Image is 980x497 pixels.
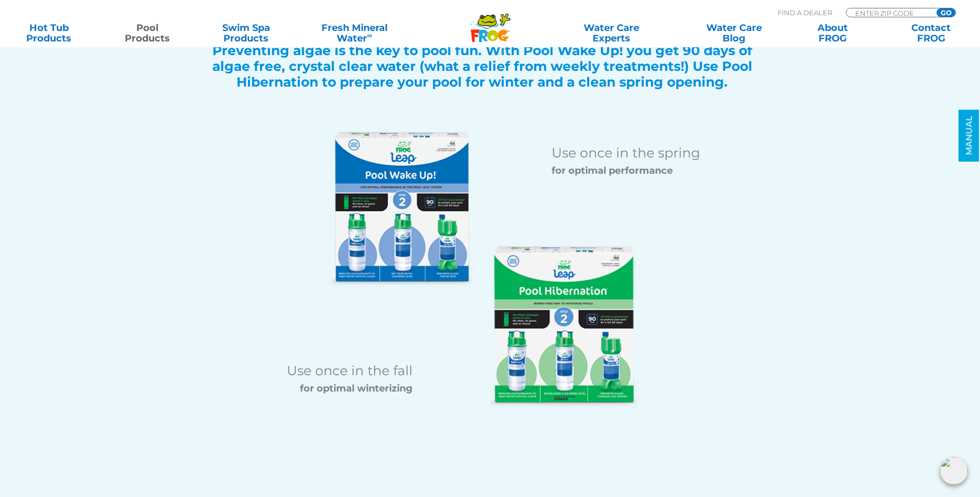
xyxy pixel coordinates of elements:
[854,8,925,17] input: Zip Code Form
[300,383,413,394] strong: for optimal winterizing
[367,31,372,39] sup: ∞
[490,153,491,153] img: icon-sun-v2
[936,8,955,17] input: GO
[326,132,475,291] img: algae-protect-wake-up
[490,246,638,409] img: algae-protect-hibernate
[10,23,87,44] a: Hot TubProducts
[306,23,402,44] a: Fresh MineralWater∞
[552,145,737,161] h6: Use once in the spring
[208,23,284,44] a: Swim SpaProducts
[212,43,752,90] strong: Preventing algae is the key to pool fun. With Pool Wake Up! you get 90 days of algae free, crysta...
[778,8,832,17] p: Find A Dealer
[549,23,674,44] a: Water CareExperts
[893,23,970,44] a: ContactFROG
[552,165,673,176] strong: for optimal performance
[794,23,871,44] a: AboutFROG
[228,363,413,378] h6: Use once in the fall
[421,371,421,371] img: icon-winterizer-v2
[959,110,979,162] a: MANUAL
[109,23,186,44] a: PoolProducts
[940,457,967,484] img: openIcon
[695,23,772,44] a: Water CareBlog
